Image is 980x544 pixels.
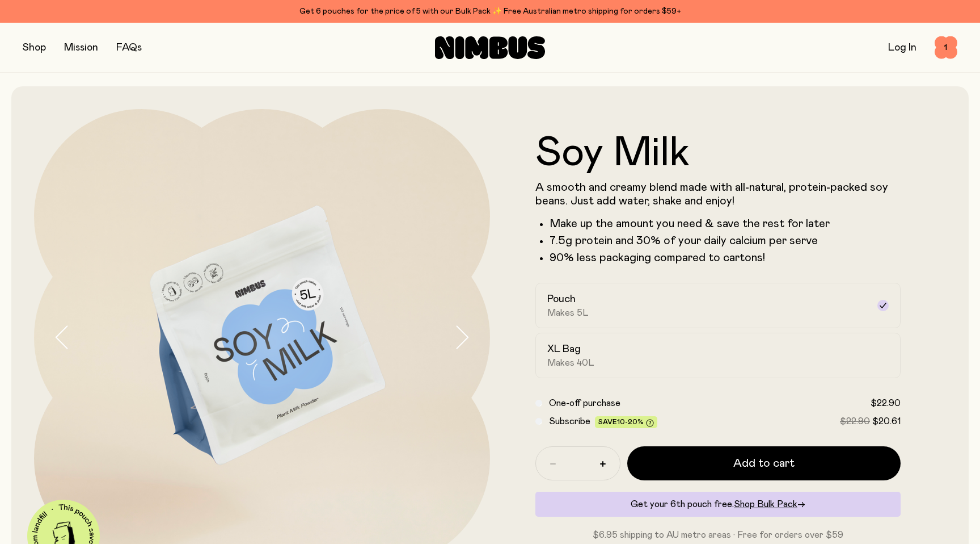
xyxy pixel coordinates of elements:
[550,217,901,231] li: Make up the amount you need & save the rest for later
[550,234,901,248] li: 7.5g protein and 30% of your daily calcium per serve
[734,500,805,509] a: Shop Bulk Pack→
[549,417,590,426] span: Subscribe
[550,251,901,265] p: 90% less packaging compared to cartons!
[888,43,916,53] a: Log In
[116,43,142,53] a: FAQs
[840,417,870,426] span: $22.90
[627,446,901,480] button: Add to cart
[935,36,957,59] button: 1
[23,5,957,18] div: Get 6 pouches for the price of 5 with our Bulk Pack ✨ Free Australian metro shipping for orders $59+
[598,419,654,427] span: Save
[547,292,576,306] h2: Pouch
[535,528,901,542] p: $6.95 shipping to AU metro areas · Free for orders over $59
[547,342,581,356] h2: XL Bag
[547,307,589,319] span: Makes 5L
[64,43,98,53] a: Mission
[617,419,644,425] span: 10-20%
[872,417,901,426] span: $20.61
[535,492,901,517] div: Get your 6th pouch free.
[547,357,594,369] span: Makes 40L
[734,500,797,509] span: Shop Bulk Pack
[535,133,901,174] h1: Soy Milk
[733,455,795,471] span: Add to cart
[549,399,620,408] span: One-off purchase
[535,181,901,208] p: A smooth and creamy blend made with all-natural, protein-packed soy beans. Just add water, shake ...
[871,399,901,408] span: $22.90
